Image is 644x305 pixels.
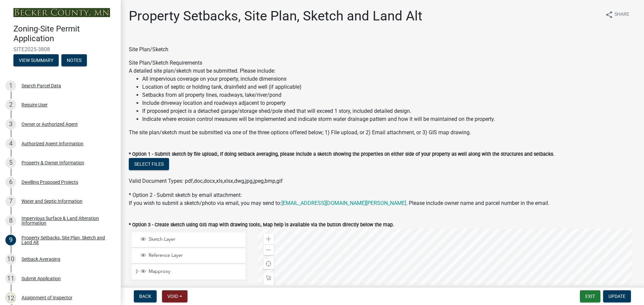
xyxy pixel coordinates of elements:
span: Back [139,294,151,299]
div: 9 [5,235,16,245]
wm-modal-confirm: Notes [61,58,87,63]
a: [EMAIL_ADDRESS][DOMAIN_NAME][PERSON_NAME] [281,200,406,206]
li: Sketch Layer [132,232,245,247]
div: 8 [5,215,16,226]
wm-modal-confirm: Summary [13,58,59,63]
button: shareShare [600,8,635,21]
div: Site Plan/Sketch Requirements [129,59,636,137]
span: Expand [135,269,140,276]
div: Reference Layer [140,252,243,259]
div: Submit Application [21,276,61,281]
button: Exit [580,290,600,302]
div: Sketch Layer [140,236,243,243]
div: Impervious Surface & Land Alteration Information [21,216,110,225]
li: Setbacks from all property lines, roadways, lake/river/pond [142,91,636,99]
div: Dwelling Proposed Projects [21,180,78,184]
div: Zoom in [263,234,274,244]
div: Water and Septic Information [21,199,83,204]
span: Reference Layer [147,252,243,258]
div: Mapproxy [140,269,243,275]
div: Owner or Authorized Agent [21,122,78,127]
li: Mapproxy [132,264,245,280]
button: View Summary [13,54,59,66]
div: 10 [5,254,16,264]
div: 11 [5,273,16,284]
span: Update [608,294,626,299]
img: Becker County, Minnesota [13,8,110,17]
div: 4 [5,138,16,149]
li: Indicate where erosion control measures will be implemented and indicate storm water drainage pat... [142,115,636,123]
div: Search Parcel Data [21,83,61,88]
div: 12 [5,292,16,303]
ul: Layer List [131,231,246,282]
div: * Option 2 - Submit sketch by email attachment: [129,191,636,207]
button: Update [603,290,631,302]
i: share [605,11,613,19]
div: Site Plan/Sketch [129,46,636,54]
button: Select files [129,158,169,170]
h1: Property Setbacks, Site Plan, Sketch and Land Alt [129,8,422,24]
div: 5 [5,157,16,168]
div: A detailed site plan/sketch must be submitted. Please include: [129,67,636,123]
span: Void [167,294,178,299]
li: Reference Layer [132,248,245,263]
span: Mapproxy [147,269,243,275]
div: Authorized Agent Information [21,141,84,146]
div: Setback Averaging [21,257,60,261]
li: Include driveway location and roadways adjacent to property [142,99,636,107]
li: All impervious coverage on your property, include dimensions [142,75,636,83]
label: * Option 3 - Create sketch using GIS map with drawing tools:, Map help is available via the butto... [129,223,394,227]
li: Location of septic or holding tank, drainfield and well (if applicable) [142,83,636,91]
div: 6 [5,177,16,187]
div: 7 [5,196,16,207]
span: Sketch Layer [147,236,243,242]
h4: Zoning-Site Permit Application [13,24,115,44]
div: Zoom out [263,244,274,255]
span: Share [614,11,629,19]
div: 2 [5,99,16,110]
button: Notes [61,54,87,66]
div: Property & Owner Information [21,160,84,165]
label: * Option 1 - Submit sketch by file upload:, If doing setback averaging, please include a sketch s... [129,152,554,157]
button: Back [134,290,157,302]
div: 3 [5,119,16,130]
div: The site plan/sketch must be submitted via one of the three options offered below; 1) File upload... [129,129,636,137]
div: Find my location [263,258,274,269]
span: If you wish to submit a sketch/photo via email, you may send to: . Please include owner name and ... [129,200,549,206]
span: SITE2025-3808 [13,46,107,53]
div: Assignment of Inspector [21,295,72,300]
div: Property Setbacks, Site Plan, Sketch and Land Alt [21,235,110,245]
li: If proposed project is a detached garage/storage shed/pole shed that will exceed 1 story, include... [142,107,636,115]
div: Require User [21,102,48,107]
div: 1 [5,80,16,91]
span: Valid Document Types: pdf,doc,docx,xls,xlsx,dwg,jpg,jpeg,bmp,gif [129,178,283,184]
button: Void [162,290,187,302]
